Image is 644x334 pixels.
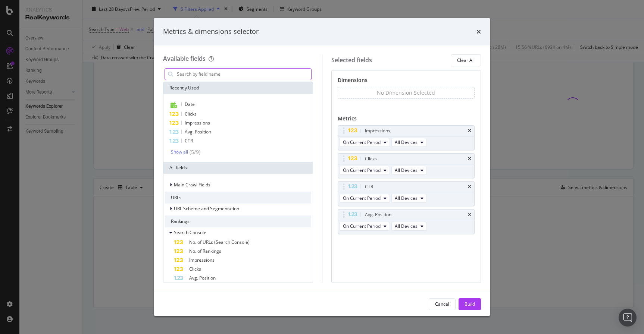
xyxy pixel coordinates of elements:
span: Clicks [189,266,201,272]
div: URLs [165,192,311,204]
div: modal [154,18,490,316]
span: Clicks [185,111,197,117]
span: All Devices [395,223,418,229]
div: Open Intercom Messenger [619,309,637,327]
button: On Current Period [340,138,390,147]
div: Metrics [338,115,475,125]
span: Main Crawl Fields [174,182,210,188]
div: Build [465,301,475,307]
div: ClickstimesOn Current PeriodAll Devices [338,153,475,178]
div: Available fields [163,54,206,63]
div: No Dimension Selected [377,89,435,97]
div: Show all [171,149,188,155]
button: All Devices [391,138,427,147]
input: Search by field name [176,69,311,80]
div: times [476,27,481,37]
div: ( 5 / 9 ) [188,148,200,156]
button: Build [459,298,481,310]
span: Impressions [189,257,215,263]
div: Cancel [435,301,449,307]
span: Date [185,101,195,107]
div: times [468,157,471,161]
span: On Current Period [343,167,381,173]
button: Clear All [451,54,481,66]
span: URL Scheme and Segmentation [174,205,239,212]
div: Dimensions [338,76,475,87]
div: Rankings [165,215,311,227]
span: On Current Period [343,223,381,229]
div: Clear All [457,57,475,63]
div: Metrics & dimensions selector [163,27,259,37]
button: Cancel [429,298,456,310]
span: All Devices [395,167,418,173]
div: times [468,185,471,189]
div: times [468,212,471,217]
span: No. of Rankings [189,248,221,254]
button: All Devices [391,166,427,175]
button: On Current Period [340,194,390,203]
span: No. of URLs (Search Console) [189,239,250,245]
button: On Current Period [340,166,390,175]
span: Impressions [185,120,210,126]
div: Clicks [365,155,377,163]
button: All Devices [391,222,427,231]
div: Avg. PositiontimesOn Current PeriodAll Devices [338,209,475,234]
span: Avg. Position [189,275,216,281]
div: CTR [365,183,373,190]
div: CTRtimesOn Current PeriodAll Devices [338,181,475,206]
span: On Current Period [343,139,381,145]
div: times [468,129,471,133]
div: Selected fields [331,56,372,64]
span: All Devices [395,139,418,145]
span: Avg. Position [185,129,211,135]
div: Impressions [365,127,390,135]
div: All fields [163,162,313,174]
button: All Devices [391,194,427,203]
span: All Devices [395,195,418,201]
span: Search Console [174,229,206,236]
div: Avg. Position [365,211,391,218]
span: On Current Period [343,195,381,201]
button: On Current Period [340,222,390,231]
span: CTR [185,138,193,144]
div: ImpressionstimesOn Current PeriodAll Devices [338,125,475,150]
div: Recently Used [163,82,313,94]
